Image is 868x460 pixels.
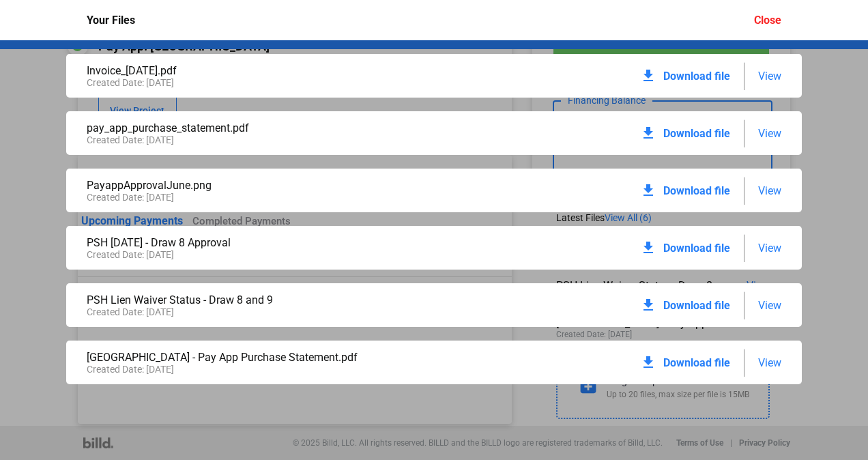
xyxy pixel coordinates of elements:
div: Created Date: [DATE] [87,364,434,375]
div: Created Date: [DATE] [87,134,434,145]
span: View [758,242,781,255]
div: Created Date: [DATE] [87,249,434,260]
div: Created Date: [DATE] [87,192,434,203]
span: Download file [663,184,730,197]
mat-icon: download [640,68,656,84]
span: Download file [663,127,730,140]
span: View [758,299,781,312]
span: Download file [663,299,730,312]
div: Invoice_[DATE].pdf [87,64,434,77]
div: Created Date: [DATE] [87,77,434,88]
mat-icon: download [640,125,656,141]
span: View [758,127,781,140]
mat-icon: download [640,182,656,199]
div: PSH [DATE] - Draw 8 Approval [87,236,434,249]
mat-icon: download [640,297,656,313]
div: PayappApprovalJune.png [87,179,434,192]
mat-icon: download [640,354,656,371]
span: Download file [663,242,730,255]
div: [GEOGRAPHIC_DATA] - Pay App Purchase Statement.pdf [87,351,434,364]
span: View [758,356,781,369]
div: PSH Lien Waiver Status - Draw 8 and 9 [87,293,434,306]
div: Close [754,14,781,27]
div: pay_app_purchase_statement.pdf [87,121,434,134]
mat-icon: download [640,240,656,256]
span: Download file [663,356,730,369]
div: Your Files [87,14,135,27]
span: View [758,184,781,197]
span: Download file [663,70,730,83]
div: Created Date: [DATE] [87,306,434,317]
span: View [758,70,781,83]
